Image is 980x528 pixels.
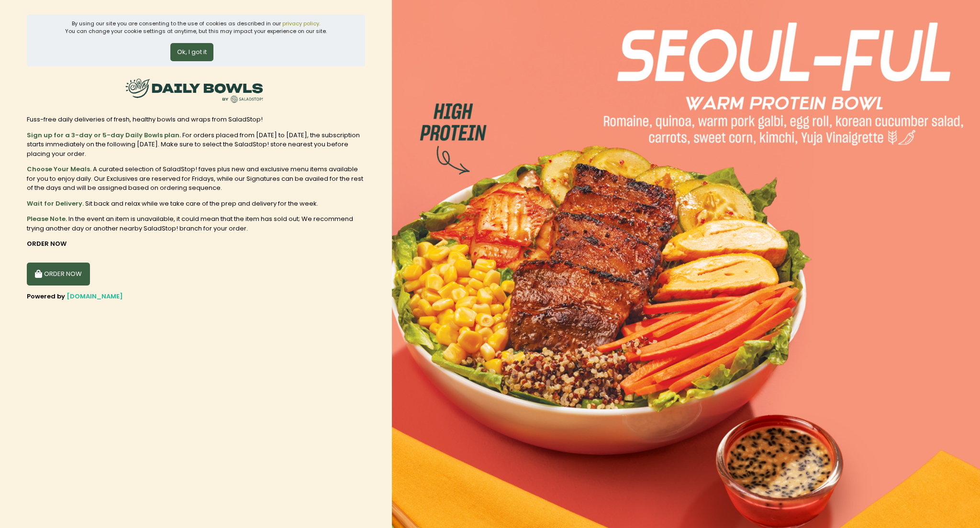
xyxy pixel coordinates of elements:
div: By using our site you are consenting to the use of cookies as described in our You can change you... [65,20,327,35]
b: Choose Your Meals. [27,165,91,174]
button: ORDER NOW [27,263,90,286]
button: Ok, I got it [170,43,213,61]
a: [DOMAIN_NAME] [67,292,123,301]
div: Fuss-free daily deliveries of fresh, healthy bowls and wraps from SaladStop! [27,115,365,124]
div: For orders placed from [DATE] to [DATE], the subscription starts immediately on the following [DA... [27,131,365,159]
b: Wait for Delivery. [27,199,84,208]
div: Powered by [27,292,365,301]
div: In the event an item is unavailable, it could mean that the item has sold out; We recommend tryin... [27,214,365,233]
div: Sit back and relax while we take care of the prep and delivery for the week. [27,199,365,209]
b: Sign up for a 3-day or 5-day Daily Bowls plan. [27,131,181,140]
div: ORDER NOW [27,239,365,249]
a: privacy policy. [282,20,320,27]
div: A curated selection of SaladStop! faves plus new and exclusive menu items available for you to en... [27,165,365,193]
img: SaladStop! [122,73,266,109]
b: Please Note. [27,214,67,223]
